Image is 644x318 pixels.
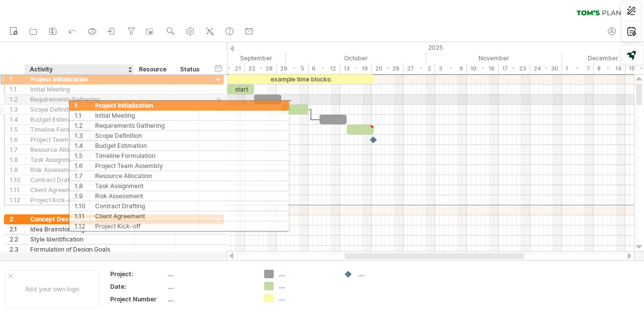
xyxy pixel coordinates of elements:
[10,95,25,104] div: 1.2
[594,63,625,74] div: 8 - 14
[227,85,254,94] div: start
[277,63,308,74] div: 29 - 5
[372,63,404,74] div: 20 - 26
[30,185,129,195] div: Client Agreement
[10,155,25,165] div: 1.8
[30,74,129,84] div: Project Initialization
[227,74,374,84] div: example time blocks:
[168,282,252,291] div: ....
[139,64,170,74] div: Resource
[10,135,25,144] div: 1.6
[30,195,129,205] div: Project Kick-off
[358,270,413,278] div: ....
[30,224,129,234] div: Idea Brainstorming
[426,53,562,63] div: November 2025
[499,63,530,74] div: 17 - 23
[30,135,129,144] div: Project Team Assembly
[404,63,435,74] div: 27 - 2
[530,63,562,74] div: 24 - 30
[110,270,166,278] div: Project:
[279,270,334,278] div: ....
[213,63,245,74] div: 15 - 21
[110,295,166,303] div: Project Number
[467,63,499,74] div: 10 - 16
[30,145,129,154] div: Resource Allocation
[10,165,25,175] div: 1.9
[562,63,594,74] div: 1 - 7
[168,270,252,278] div: ....
[10,105,25,114] div: 1.3
[168,295,252,303] div: ....
[10,145,25,154] div: 1.7
[214,105,223,115] div: scroll to activity
[30,155,129,165] div: Task Assignment
[10,234,25,244] div: 2.2
[286,53,426,63] div: October 2025
[340,63,372,74] div: 13 - 19
[30,95,129,104] div: Requirements Gathering
[30,234,129,244] div: Style Identification
[30,245,129,254] div: Formulation of Design Goals
[10,195,25,205] div: 1.12
[30,85,129,94] div: Initial Meeting
[10,224,25,234] div: 2.1
[5,270,99,308] div: Add your own logo
[10,125,25,134] div: 1.5
[10,214,25,224] div: 2
[10,74,25,84] div: 1
[30,64,128,74] div: Activity
[10,245,25,254] div: 2.3
[30,125,129,134] div: Timeline Formulation
[30,165,129,175] div: Risk Assessment
[435,63,467,74] div: 3 - 9
[10,175,25,185] div: 1.10
[308,63,340,74] div: 6 - 12
[279,282,334,290] div: ....
[30,214,129,224] div: Concept Development
[245,63,277,74] div: 22 - 28
[110,282,166,291] div: Date:
[10,85,25,94] div: 1.1
[10,115,25,124] div: 1.4
[214,95,223,105] div: scroll to activity
[279,294,334,302] div: ....
[30,175,129,185] div: Contract Drafting
[30,115,129,124] div: Budget Estimation
[180,64,202,74] div: Status
[10,185,25,195] div: 1.11
[30,105,129,114] div: Scope Definition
